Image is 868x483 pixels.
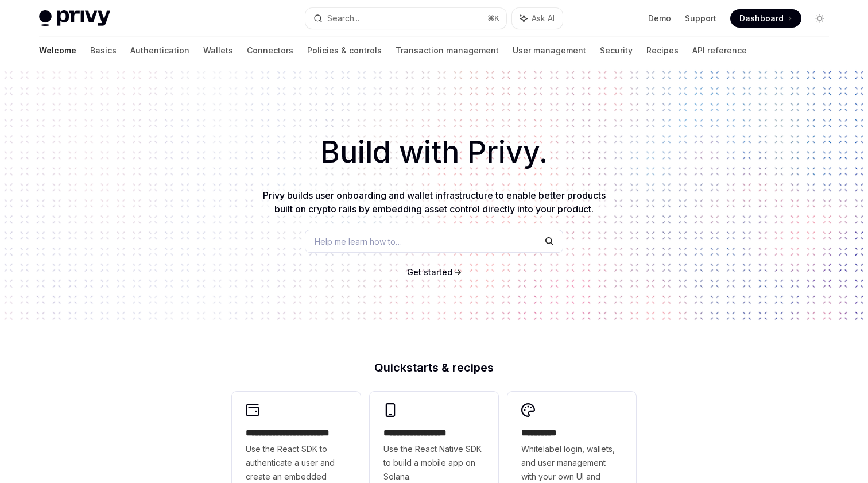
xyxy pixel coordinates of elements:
[396,37,499,64] a: Transaction management
[307,37,382,64] a: Policies & controls
[130,37,189,64] a: Authentication
[685,13,716,24] a: Support
[407,266,452,278] a: Get started
[513,37,586,64] a: User management
[232,362,636,373] h2: Quickstarts & recipes
[692,37,747,64] a: API reference
[739,13,784,24] span: Dashboard
[39,10,110,26] img: light logo
[811,9,829,28] button: Toggle dark mode
[327,11,359,25] div: Search...
[18,130,850,175] h1: Build with Privy.
[305,8,506,29] button: Search...⌘K
[730,9,801,28] a: Dashboard
[90,37,117,64] a: Basics
[263,190,606,215] span: Privy builds user onboarding and wallet infrastructure to enable better products built on crypto ...
[512,8,563,29] button: Ask AI
[648,13,671,24] a: Demo
[600,37,633,64] a: Security
[203,37,233,64] a: Wallets
[487,14,499,23] span: ⌘ K
[646,37,679,64] a: Recipes
[315,235,402,248] span: Help me learn how to…
[407,267,452,277] span: Get started
[39,37,76,64] a: Welcome
[247,37,293,64] a: Connectors
[532,13,555,24] span: Ask AI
